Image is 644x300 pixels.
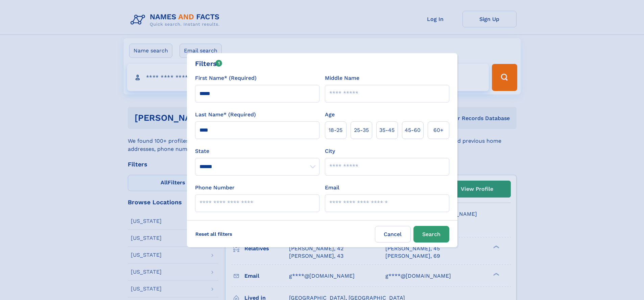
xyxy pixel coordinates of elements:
span: 60+ [433,126,444,134]
div: Filters [195,59,222,69]
label: Middle Name [325,74,359,82]
label: Phone Number [195,184,235,192]
label: State [195,147,319,155]
label: Email [325,184,339,192]
span: 25‑35 [354,126,369,134]
label: Age [325,111,335,119]
button: Search [413,226,449,243]
span: 35‑45 [379,126,395,134]
span: 18‑25 [329,126,342,134]
label: Last Name* (Required) [195,111,256,119]
span: 45‑60 [405,126,421,134]
label: First Name* (Required) [195,74,257,82]
label: Cancel [375,226,411,243]
label: City [325,147,335,155]
label: Reset all filters [191,226,237,242]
